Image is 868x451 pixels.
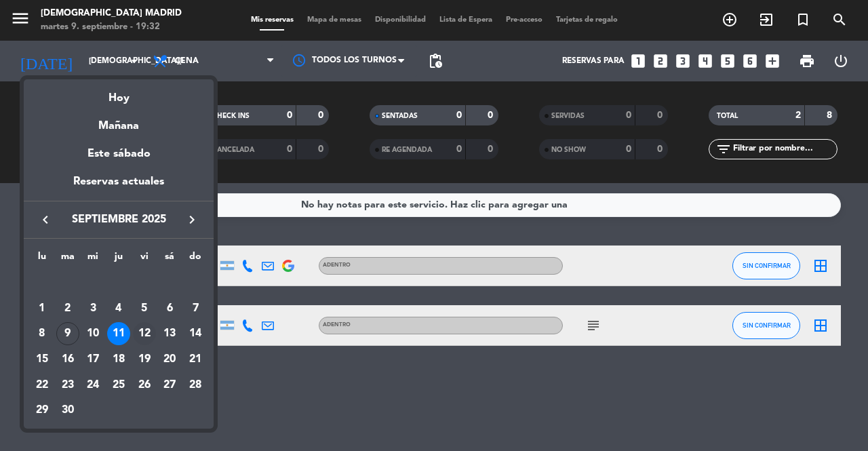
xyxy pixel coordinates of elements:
[107,297,130,320] div: 4
[29,249,55,270] th: lunes
[31,297,54,320] div: 1
[157,372,183,398] td: 27 de septiembre de 2025
[29,397,55,423] td: 29 de septiembre de 2025
[81,348,104,371] div: 17
[133,322,156,345] div: 12
[81,374,104,397] div: 24
[29,296,55,321] td: 1 de septiembre de 2025
[80,296,106,321] td: 3 de septiembre de 2025
[31,399,54,422] div: 29
[132,347,157,372] td: 19 de septiembre de 2025
[106,249,132,270] th: jueves
[29,321,55,347] td: 8 de septiembre de 2025
[33,211,58,229] button: keyboard_arrow_left
[31,322,54,345] div: 8
[24,135,214,173] div: Este sábado
[158,322,181,345] div: 13
[56,399,79,422] div: 30
[157,347,183,372] td: 20 de septiembre de 2025
[182,347,208,372] td: 21 de septiembre de 2025
[157,249,183,270] th: sábado
[184,212,200,228] i: keyboard_arrow_right
[24,107,214,135] div: Mañana
[133,297,156,320] div: 5
[56,322,79,345] div: 9
[184,374,207,397] div: 28
[107,322,130,345] div: 11
[80,321,106,347] td: 10 de septiembre de 2025
[158,348,181,371] div: 20
[182,296,208,321] td: 7 de septiembre de 2025
[55,397,81,423] td: 30 de septiembre de 2025
[133,348,156,371] div: 19
[29,347,55,372] td: 15 de septiembre de 2025
[182,321,208,347] td: 14 de septiembre de 2025
[182,372,208,398] td: 28 de septiembre de 2025
[81,297,104,320] div: 3
[158,374,181,397] div: 27
[55,321,81,347] td: 9 de septiembre de 2025
[80,372,106,398] td: 24 de septiembre de 2025
[56,297,79,320] div: 2
[24,173,214,201] div: Reservas actuales
[184,348,207,371] div: 21
[107,348,130,371] div: 18
[31,374,54,397] div: 22
[80,249,106,270] th: miércoles
[37,212,54,228] i: keyboard_arrow_left
[24,79,214,107] div: Hoy
[55,249,81,270] th: martes
[132,372,157,398] td: 26 de septiembre de 2025
[106,321,132,347] td: 11 de septiembre de 2025
[132,296,157,321] td: 5 de septiembre de 2025
[81,322,104,345] div: 10
[106,347,132,372] td: 18 de septiembre de 2025
[58,211,180,229] span: septiembre 2025
[29,270,208,296] td: SEP.
[184,322,207,345] div: 14
[106,372,132,398] td: 25 de septiembre de 2025
[184,297,207,320] div: 7
[56,348,79,371] div: 16
[157,321,183,347] td: 13 de septiembre de 2025
[133,374,156,397] div: 26
[29,372,55,398] td: 22 de septiembre de 2025
[132,249,157,270] th: viernes
[107,374,130,397] div: 25
[55,372,81,398] td: 23 de septiembre de 2025
[80,347,106,372] td: 17 de septiembre de 2025
[106,296,132,321] td: 4 de septiembre de 2025
[157,296,183,321] td: 6 de septiembre de 2025
[180,211,204,229] button: keyboard_arrow_right
[31,348,54,371] div: 15
[182,249,208,270] th: domingo
[55,347,81,372] td: 16 de septiembre de 2025
[55,296,81,321] td: 2 de septiembre de 2025
[132,321,157,347] td: 12 de septiembre de 2025
[56,374,79,397] div: 23
[158,297,181,320] div: 6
